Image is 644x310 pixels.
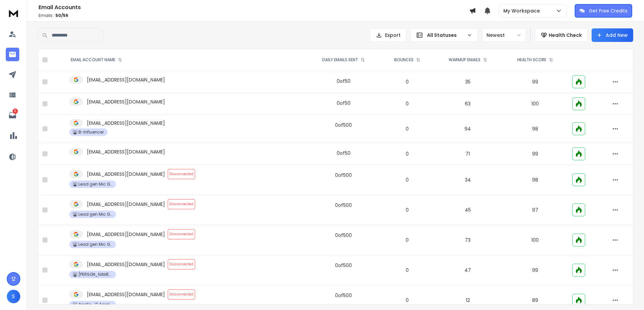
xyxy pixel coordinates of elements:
span: Disconnected [168,289,195,300]
span: Disconnected [168,229,195,239]
p: [EMAIL_ADDRESS][DOMAIN_NAME] [87,120,165,126]
p: [EMAIL_ADDRESS][DOMAIN_NAME] [87,76,165,83]
button: S [7,290,20,303]
p: 0 [385,237,429,243]
button: Health Check [535,28,588,42]
td: 34 [433,165,502,195]
p: All Statuses [427,32,464,39]
p: [EMAIL_ADDRESS][DOMAIN_NAME] [87,148,165,155]
p: 0 [385,176,429,183]
p: HEALTH SCORE [517,57,546,63]
td: 99 [502,143,568,165]
p: [EMAIL_ADDRESS][DOMAIN_NAME] [87,291,165,298]
p: 0 [385,297,429,304]
p: Lead gen Mic Gmail-110 [78,182,112,187]
p: DAILY EMAILS SENT [322,57,358,63]
p: Emails : [39,13,469,18]
span: Disconnected [168,259,195,269]
div: 0 of 500 [335,202,352,209]
td: 100 [502,225,568,255]
td: 97 [502,195,568,225]
p: 0 [385,150,429,157]
p: 3 [13,109,18,114]
div: 0 of 500 [335,122,352,128]
p: 0 [385,78,429,85]
p: [EMAIL_ADDRESS][DOMAIN_NAME] [87,261,165,268]
div: 0 of 50 [337,100,351,106]
img: logo [7,7,20,19]
td: 71 [433,143,502,165]
td: 73 [433,225,502,255]
td: 47 [433,255,502,285]
td: 35 [433,71,502,93]
td: 94 [433,115,502,143]
p: 0 [385,267,429,273]
p: B-Influencer [78,129,104,135]
p: [EMAIL_ADDRESS][DOMAIN_NAME] [87,171,165,177]
p: Lead gen Mic Gmail-110 [78,242,112,247]
div: 0 of 500 [335,292,352,299]
span: Disconnected [168,169,195,179]
p: Apollo- IT Agency-2 mailbox [78,302,112,307]
td: 99 [502,71,568,93]
div: 0 of 500 [335,232,352,239]
a: 3 [6,109,19,122]
button: Get Free Credits [575,4,632,18]
p: 0 [385,207,429,213]
p: Get Free Credits [589,7,627,14]
span: 50 / 56 [55,13,68,18]
p: BOUNCES [394,57,413,63]
div: EMAIL ACCOUNT NAME [71,57,122,63]
div: 0 of 50 [337,150,351,157]
td: 98 [502,165,568,195]
div: 0 of 500 [335,262,352,269]
p: WARMUP EMAILS [449,57,480,63]
p: 0 [385,125,429,132]
td: 63 [433,93,502,115]
p: [EMAIL_ADDRESS][DOMAIN_NAME] [87,98,165,105]
button: Export [370,28,406,42]
h1: Email Accounts [39,3,469,11]
p: [PERSON_NAME] Camp- 1 [78,272,112,277]
button: Add New [592,28,633,42]
p: Health Check [549,32,582,39]
p: Lead gen Mic Gmail-110 [78,212,112,217]
td: 98 [502,115,568,143]
div: 0 of 500 [335,172,352,178]
td: 99 [502,255,568,285]
td: 45 [433,195,502,225]
p: [EMAIL_ADDRESS][DOMAIN_NAME] [87,201,165,208]
p: My Workspace [503,7,543,14]
button: Newest [482,28,526,42]
p: [EMAIL_ADDRESS][DOMAIN_NAME] [87,231,165,238]
p: 0 [385,100,429,107]
span: Disconnected [168,199,195,209]
td: 100 [502,93,568,115]
div: 0 of 50 [337,78,351,85]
